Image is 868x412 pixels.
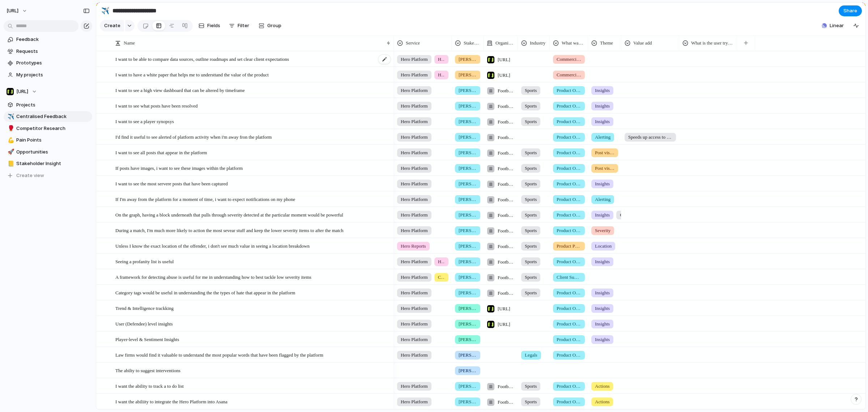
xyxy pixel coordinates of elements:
span: Product Opportunity [557,165,581,172]
span: Category tags would be useful in understanding the the types of hate that appear in the platform [115,288,295,297]
span: Insights [595,320,610,328]
span: Product Opportunity [557,398,581,405]
span: Location [595,243,612,250]
span: Player-level & Sentiment Insights [115,335,179,343]
span: Legals [525,352,537,359]
span: Hero Platform [401,180,428,188]
span: Post visibility [595,149,614,156]
span: [URL] [498,56,510,63]
span: Hero Platform [401,227,428,234]
span: Centralised Feedback [16,113,90,120]
span: Law firms would find it valuable to understand the most popular words that have been flagged by t... [115,350,323,359]
span: Product Opportunity [557,289,581,297]
span: Football Association Wales [498,181,515,188]
span: Hero Reports [438,56,445,63]
span: Pain Points [16,136,90,144]
span: [PERSON_NAME] [459,196,477,203]
span: [PERSON_NAME] [459,56,477,63]
span: Insights [595,102,610,110]
span: Product Opportunity [557,352,581,359]
span: Service [406,39,420,47]
span: [PERSON_NAME] [459,180,477,188]
span: Product Opportunity [557,320,581,328]
span: I want to see all posts that appear in the platform [115,148,207,156]
span: Product Opportunity [557,258,581,265]
span: Hero Platform [401,258,428,265]
span: Opportunities [16,148,90,156]
span: Client Supporting [557,274,581,281]
span: Hero Platform [401,383,428,390]
span: [PERSON_NAME] [459,243,477,250]
button: 💪 [7,136,14,144]
span: Product Opportunity [557,149,581,156]
span: Football Association Wales [498,258,515,266]
span: Sports [525,118,537,125]
span: Product Opportunity [557,227,581,234]
a: Requests [4,46,92,57]
span: Organisation [495,39,514,47]
button: [URL] [3,5,31,17]
button: Linear [819,20,847,31]
span: Fields [207,22,220,29]
span: Hero Platform [401,305,428,312]
span: Insights [595,118,610,125]
span: [PERSON_NAME] [459,274,477,281]
a: 💪Pain Points [4,135,92,146]
button: 🥊 [7,125,14,132]
span: Actions [595,398,609,405]
button: Share [839,5,862,16]
span: Hero Platform [401,289,428,297]
div: 🥊Competitor Research [4,123,92,134]
div: 📒Stakeholder Insight [4,158,92,169]
span: [URL] [498,321,510,328]
span: Sports [525,211,537,219]
span: [PERSON_NAME] [459,149,477,156]
span: Create [104,22,120,29]
span: Hero Platform [401,352,428,359]
span: I want to see a high view dashboard that can be altered by timeframe [115,86,245,94]
span: Sports [525,289,537,297]
span: [PERSON_NAME] [459,211,477,219]
span: Football Association Wales [498,290,515,297]
span: Football Association Wales [498,243,515,250]
span: Sports [525,87,537,94]
span: Trend & Intelligence trackking [115,304,174,312]
span: Sports [525,243,537,250]
a: ✈️Centralised Feedback [4,111,92,122]
span: Product Opportunity [557,180,581,188]
span: I want the ability to track a to do list [115,382,184,390]
span: [PERSON_NAME] [459,102,477,110]
button: Create [100,20,124,31]
span: Group [267,22,281,29]
span: I want to see a player synopsys [115,117,174,125]
span: Share [843,7,857,14]
span: Hero Platform [401,87,428,94]
span: Hero Platform [401,320,428,328]
span: Sports [525,196,537,203]
span: Football Association Wales [498,150,515,157]
span: My projects [16,71,90,79]
span: Commercial Enablement [557,71,581,79]
span: [PERSON_NAME] [459,367,477,374]
span: Stakeholder Name [464,39,480,47]
span: [PERSON_NAME] [459,165,477,172]
span: Football Association Wales [498,399,515,406]
span: Projects [16,101,90,109]
span: Hero Platform [401,336,428,343]
button: ✈️ [99,5,111,17]
span: The abilty to suggest interventions [115,366,180,374]
span: Football Association Wales [498,87,515,94]
span: Seeing a profanity list is useful [115,257,174,265]
span: On the graph, having a block underneath that pulls through severity detected at the particular mo... [115,210,343,219]
span: Graph [620,211,626,219]
span: [URL] [498,305,510,312]
span: Insights [595,211,610,219]
div: 🥊 [8,124,13,133]
span: [URL] [7,7,18,14]
span: [PERSON_NAME] [459,383,477,390]
span: [URL] [498,72,510,79]
span: If I'm away from the platform for a moment of time, i want to expect notifications on my phone [115,195,295,203]
span: Product Opportunity [557,196,581,203]
button: Group [255,20,285,31]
